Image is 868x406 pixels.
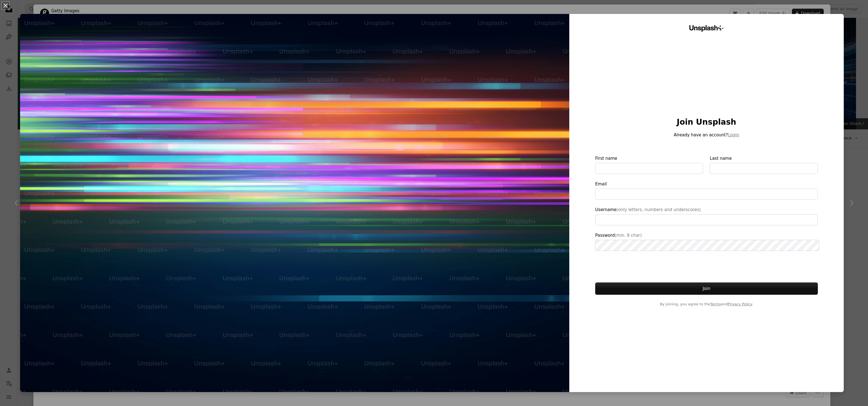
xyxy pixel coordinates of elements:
[595,214,818,225] input: Username(only letters, numbers and underscores)
[595,240,819,251] input: Password(min. 8 char)
[595,206,818,225] label: Username
[617,207,701,212] span: (only letters, numbers and underscores)
[615,233,642,238] span: (min. 8 char)
[710,163,818,174] input: Last name
[710,155,818,174] label: Last name
[728,302,752,306] a: Privacy Policy
[595,163,703,174] input: First name
[710,302,721,306] a: Terms
[595,181,818,200] label: Email
[728,132,739,138] button: Login
[595,117,818,127] h1: Join Unsplash
[595,132,818,138] p: Already have an account?
[595,188,818,200] input: Email
[595,301,818,307] span: By joining, you agree to the and .
[595,232,818,251] label: Password
[595,282,818,295] button: Join
[595,155,703,174] label: First name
